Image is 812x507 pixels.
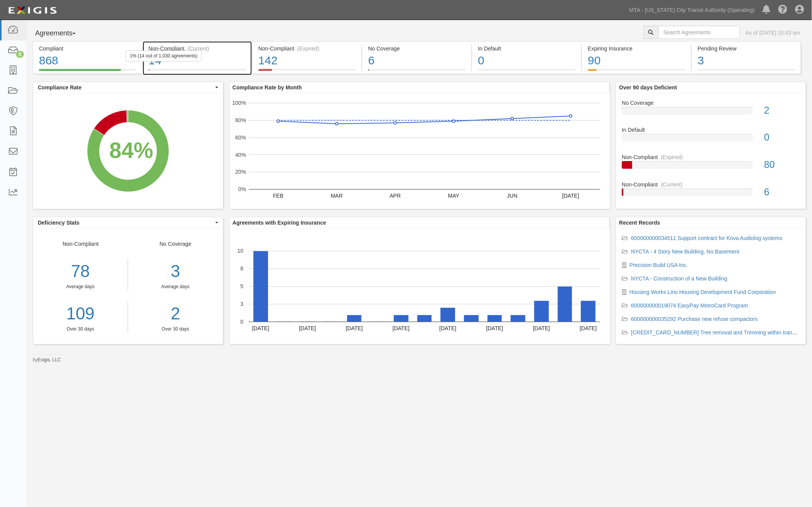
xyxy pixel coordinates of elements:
[622,126,800,153] a: In Default0
[134,326,217,332] div: Over 30 days
[472,69,581,75] a: In Default0
[240,319,243,325] text: 0
[619,220,660,226] b: Recent Records
[38,357,61,363] a: Exigis, LLC
[149,45,246,52] div: Non-Compliant (Current)
[297,45,319,52] div: (Expired)
[252,325,269,331] text: [DATE]
[230,93,610,209] svg: A chart.
[143,69,252,75] a: Non-Compliant(Current)141% (14 out of 1,030 agreements)
[240,283,243,289] text: 5
[187,45,209,52] div: (Current)
[233,220,326,226] b: Agreements with Expiring Insurance
[588,45,685,52] div: Expiring Insurance
[6,3,59,17] img: Logo
[486,325,503,331] text: [DATE]
[758,104,806,118] div: 2
[368,52,466,69] div: 6
[533,325,550,331] text: [DATE]
[616,153,806,161] div: Non-Compliant
[331,193,343,199] text: MAR
[661,181,683,188] div: (Current)
[240,265,243,272] text: 8
[630,289,776,295] a: Housing Works Lirio Housing Development Fund Corporation
[368,45,466,52] div: No Coverage
[439,325,456,331] text: [DATE]
[362,69,471,75] a: No Coverage6
[235,117,246,123] text: 80%
[33,69,142,75] a: Compliant868
[39,52,136,69] div: 868
[658,26,740,39] input: Search Agreements
[253,69,362,75] a: Non-Compliant(Expired)142
[33,357,61,363] small: by
[630,262,688,268] a: Precision Build USA Inc.
[33,302,128,326] a: 109
[238,186,246,192] text: 0%
[126,50,202,62] div: 1% (14 out of 1,030 agreements)
[692,69,801,75] a: Pending Review3
[33,26,91,41] button: Agreements
[16,51,24,58] div: 5
[134,284,217,290] div: Average days
[562,193,579,199] text: [DATE]
[258,45,356,52] div: Non-Compliant (Expired)
[33,93,223,209] svg: A chart.
[507,193,517,199] text: JUN
[698,52,795,69] div: 3
[258,52,356,69] div: 142
[622,181,800,202] a: Non-Compliant(Current)6
[134,302,217,326] a: 2
[232,100,246,106] text: 100%
[273,193,283,199] text: FEB
[622,153,800,181] a: Non-Compliant(Expired)80
[33,82,223,93] button: Compliance Rate
[448,193,459,199] text: MAY
[698,45,795,52] div: Pending Review
[778,5,788,15] i: Help Center - Complianz
[128,240,223,332] div: No Coverage
[626,2,759,18] a: MTA - [US_STATE] City Transit Authority (Operating)
[390,193,401,199] text: APR
[33,259,128,284] div: 78
[237,248,243,254] text: 10
[240,301,243,307] text: 3
[478,45,576,52] div: In Default
[235,169,246,175] text: 20%
[661,153,683,161] div: (Expired)
[616,181,806,188] div: Non-Compliant
[631,302,748,309] a: 600000000019074 EasyPay MetroCard Program
[235,134,246,141] text: 60%
[134,259,217,284] div: 3
[580,325,597,331] text: [DATE]
[233,84,302,91] b: Compliance Rate by Month
[746,29,800,37] div: As of [DATE] 10:43 am
[631,316,758,322] a: 600000000035292 Purchase new refuse compactors
[582,69,691,75] a: Expiring Insurance90
[758,185,806,199] div: 6
[631,275,728,282] a: NYCTA - Construction of a New Building
[235,152,246,158] text: 40%
[38,84,213,91] span: Compliance Rate
[33,217,223,228] button: Deficiency Stats
[33,284,128,290] div: Average days
[616,99,806,107] div: No Coverage
[109,135,153,166] div: 84%
[622,99,800,126] a: No Coverage2
[758,131,806,144] div: 0
[393,325,410,331] text: [DATE]
[299,325,316,331] text: [DATE]
[38,219,213,227] span: Deficiency Stats
[39,45,136,52] div: Compliant
[758,158,806,172] div: 80
[619,84,677,91] b: Over 90 days Deficient
[230,228,610,344] svg: A chart.
[33,326,128,332] div: Over 30 days
[478,52,576,69] div: 0
[33,240,128,332] div: Non-Compliant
